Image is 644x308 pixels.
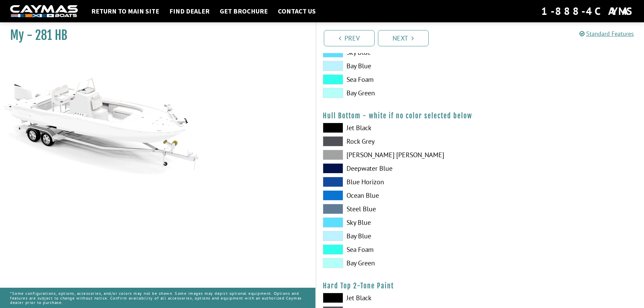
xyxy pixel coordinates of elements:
[323,163,473,173] label: Deepwater Blue
[541,4,634,19] div: 1-888-4CAYMAS
[579,30,634,38] a: Standard Features
[323,112,638,120] h4: Hull Bottom - white if no color selected below
[323,204,473,214] label: Steel Blue
[323,217,473,228] label: Sky Blue
[166,7,213,16] a: Find Dealer
[10,28,299,43] h1: My - 281 HB
[323,258,473,268] label: Bay Green
[324,30,375,46] a: Prev
[323,177,473,187] label: Blue Horizon
[10,5,78,18] img: white-logo-c9c8dbefe5ff5ceceb0f0178aa75bf4bb51f6bca0971e226c86eb53dfe498488.png
[323,123,473,133] label: Jet Black
[323,61,473,71] label: Bay Blue
[323,190,473,200] label: Ocean Blue
[323,150,473,160] label: [PERSON_NAME] [PERSON_NAME]
[10,288,305,308] p: *Some configurations, options, accessories, and/or colors may not be shown. Some images may depic...
[323,282,638,290] h4: Hard Top 2-Tone Paint
[323,244,473,255] label: Sea Foam
[323,74,473,85] label: Sea Foam
[216,7,271,16] a: Get Brochure
[88,7,163,16] a: Return to main site
[378,30,429,46] a: Next
[323,231,473,241] label: Bay Blue
[323,136,473,146] label: Rock Grey
[323,293,473,303] label: Jet Black
[323,88,473,98] label: Bay Green
[275,7,319,16] a: Contact Us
